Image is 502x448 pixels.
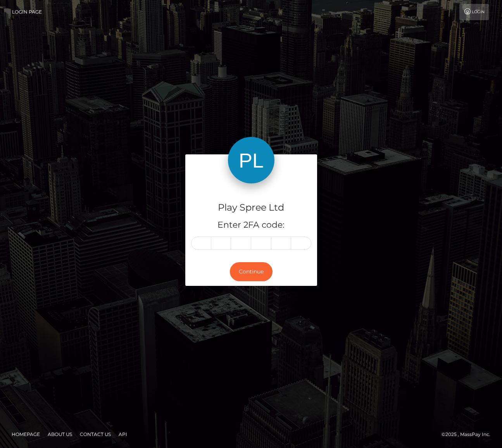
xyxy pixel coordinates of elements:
[228,137,274,183] img: Play Spree Ltd
[442,430,496,439] div: © 2025 , MassPay Inc.
[45,428,75,440] a: About Us
[12,4,42,20] a: Login Page
[9,428,43,440] a: Homepage
[459,4,489,20] a: Login
[191,201,311,214] h4: Play Spree Ltd
[191,219,311,231] h5: Enter 2FA code:
[230,262,273,281] button: Continue
[116,428,130,440] a: API
[77,428,114,440] a: Contact Us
